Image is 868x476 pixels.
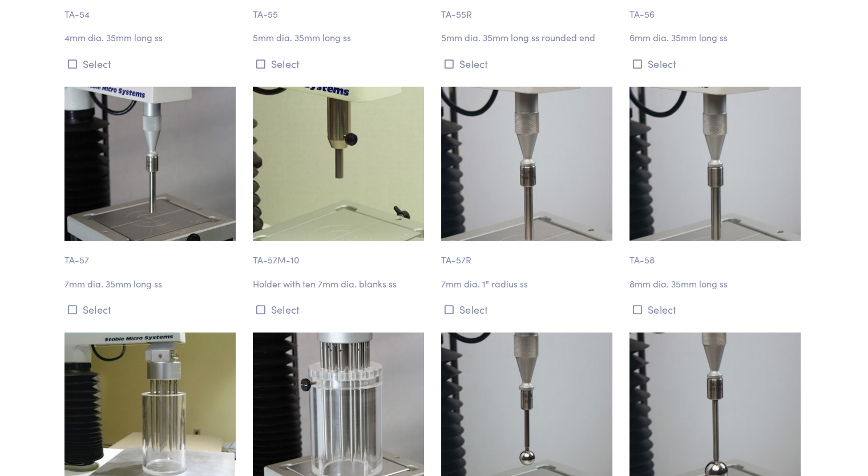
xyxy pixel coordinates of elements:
[441,54,616,73] button: Select
[441,277,616,291] p: 7mm dia. 1" radius ss
[629,30,804,45] p: 6mm dia. 35mm long ss
[629,241,804,267] p: TA-58
[64,87,236,241] img: puncture_ta-57_7mm.jpg
[253,87,424,241] img: ta-57m-10.jpg
[441,30,616,45] p: 5mm dia. 35mm long ss rounded end
[253,241,427,267] p: TA-57M-10
[253,54,427,73] button: Select
[64,30,239,45] p: 4mm dia. 35mm long ss
[64,277,239,291] p: 7mm dia. 35mm long ss
[441,300,616,319] button: Select
[64,241,239,267] p: TA-57
[629,300,804,319] button: Select
[441,241,616,267] p: TA-57R
[253,30,427,45] p: 5mm dia. 35mm long ss
[629,54,804,73] button: Select
[441,87,612,241] img: puncture_ta-57r_7mm_4.jpg
[253,300,427,319] button: Select
[253,277,427,291] p: Holder with ten 7mm dia. blanks ss
[64,54,239,73] button: Select
[629,277,804,291] p: 8mm dia. 35mm long ss
[64,300,239,319] button: Select
[629,87,801,241] img: puncture_ta-58_8mm_3.jpg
